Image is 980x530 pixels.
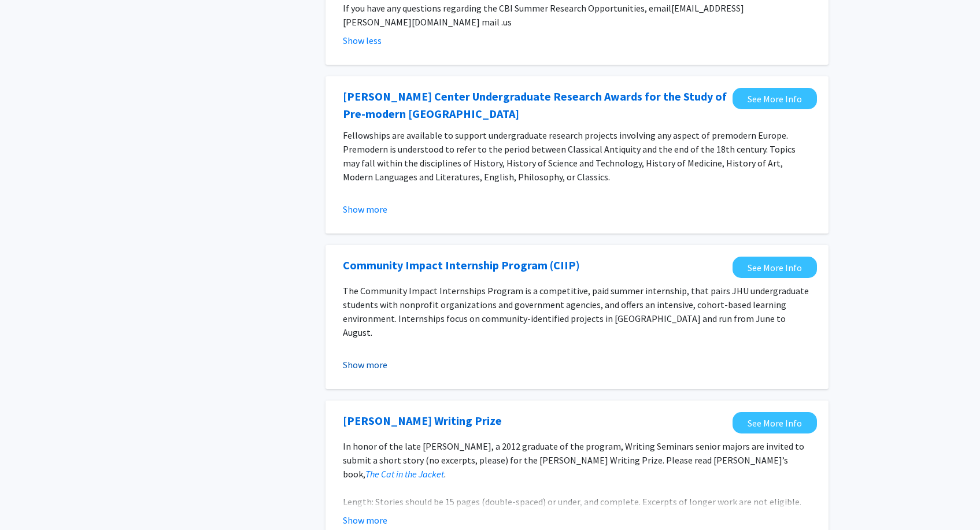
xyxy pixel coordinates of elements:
[343,358,387,372] button: Show more
[343,128,811,184] p: Fellowships are available to support undergraduate research projects involving any aspect of prem...
[343,513,387,527] button: Show more
[343,34,382,47] button: Show less
[343,257,580,274] a: Opens in a new tab
[482,16,512,28] span: mail .us
[733,257,817,278] a: Opens in a new tab
[343,202,387,216] button: Show more
[343,495,811,509] p: Length: Stories should be 15 pages (double-spaced) or under, and complete. Excerpts of longer wor...
[9,478,49,521] iframe: Chat
[343,284,811,339] p: The Community Impact Internships Program is a competitive, paid summer internship, that pairs JHU...
[365,468,444,480] a: The Cat in the Jacket
[733,412,817,433] a: Opens in a new tab
[343,2,671,14] span: If you have any questions regarding the CBI Summer Research Opportunities, email
[343,439,811,481] p: In honor of the late [PERSON_NAME], a 2012 graduate of the program, Writing Seminars senior major...
[343,88,727,123] a: Opens in a new tab
[733,88,817,109] a: Opens in a new tab
[343,1,811,29] p: [EMAIL_ADDRESS][PERSON_NAME][DOMAIN_NAME]
[343,412,502,429] a: Opens in a new tab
